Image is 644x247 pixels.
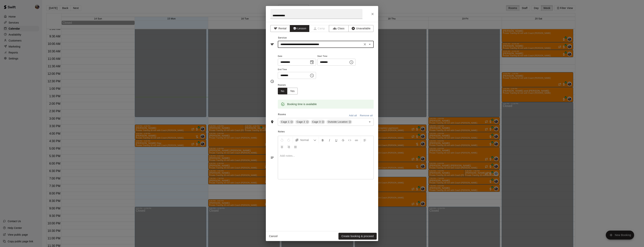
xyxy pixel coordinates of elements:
[353,137,360,143] button: Insert Link
[270,42,274,46] svg: Service
[326,120,349,124] span: Outside Location
[280,120,294,124] div: Cage 1
[279,137,285,143] button: Undo
[362,42,367,47] button: Clear
[326,120,352,124] div: Outside Location
[367,119,372,125] button: Open
[295,120,306,124] span: Cage 2
[294,137,318,143] button: Formatting Options
[270,79,274,83] svg: Timing
[278,36,287,39] span: Service
[340,137,346,143] button: Format Strikethrough
[362,137,368,143] button: Left Align
[278,113,286,116] span: Rooms
[369,11,376,17] button: Close
[348,25,373,32] button: Unavailable
[309,25,329,32] span: Camps can only be created in the Services page
[287,88,298,95] button: Yes
[295,120,309,124] div: Cage 2
[347,113,359,119] button: Add all
[279,143,285,150] button: Center Align
[290,25,309,32] button: Lesson
[267,233,279,240] button: Cancel
[285,137,292,143] button: Redo
[285,143,292,150] button: Right Align
[308,72,316,79] button: Choose time, selected time is 9:00 PM
[270,120,274,124] svg: Rooms
[326,137,333,143] button: Format Italics
[278,83,301,88] span: Repeats
[311,120,325,124] div: Cage 3
[292,143,299,150] button: Justify Align
[278,88,287,95] button: No
[308,59,316,66] button: Choose date, selected date is Sep 19, 2025
[278,54,316,59] span: Date
[347,137,353,143] button: Insert Code
[311,120,322,124] span: Cage 3
[300,138,313,142] span: Normal
[329,25,349,32] button: Class
[278,88,298,95] div: outlined button group
[320,137,326,143] button: Format Bold
[338,233,377,240] button: Create booking & proceed
[333,137,339,143] button: Format Underline
[367,42,372,47] button: Open
[270,25,290,32] button: Rental
[278,67,316,72] span: End Time
[317,54,356,59] span: Start Time
[278,129,374,135] span: Notes
[270,156,274,159] svg: Notes
[348,59,355,66] button: Choose time, selected time is 8:00 PM
[287,101,317,108] div: Booking time is available
[280,120,291,124] span: Cage 1
[359,113,374,119] button: Remove all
